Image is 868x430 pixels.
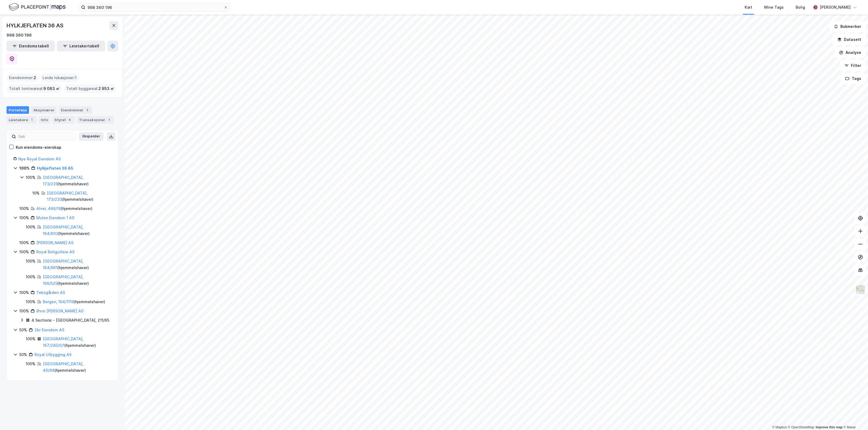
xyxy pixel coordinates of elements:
button: Leietakertabell [57,41,105,51]
a: Improve this map [816,425,843,429]
a: [GEOGRAPHIC_DATA], 173/233 [47,191,88,202]
button: Bokmerker [829,21,866,32]
a: Bergen, 164/1119 [43,299,74,304]
a: Mapbox [772,425,787,429]
div: Totalt byggareal : [64,84,116,93]
div: ( hjemmelshaver ) [43,274,111,287]
div: 50% [19,351,27,358]
div: 100% [26,224,36,230]
div: 998 360 196 [7,32,32,38]
iframe: Chat Widget [841,404,868,430]
div: 100% [26,258,36,264]
div: 100% [19,249,29,255]
div: Portefølje [7,106,29,114]
div: Leietakere [7,116,37,124]
div: 1 [106,117,112,122]
div: Aksjonærer [31,106,57,114]
div: 100% [26,299,36,305]
a: Royal Boligutleie AS [36,250,75,254]
div: Bolig [796,4,805,11]
div: ( hjemmelshaver ) [43,336,111,349]
button: Eiendomstabell [7,41,55,51]
button: Filter [840,60,866,71]
div: 100% [19,205,29,212]
div: 100% [19,215,29,221]
div: Kart [745,4,752,11]
input: Søk [16,132,75,141]
div: [PERSON_NAME] [820,4,851,11]
a: [GEOGRAPHIC_DATA], 164/603 [43,225,83,236]
a: Øvre [PERSON_NAME] AS [36,309,83,313]
input: Søk på adresse, matrikkel, gårdeiere, leietakere eller personer [85,3,224,11]
div: Mine Tags [764,4,784,11]
div: 100% [19,165,30,172]
button: Analyse [834,47,866,58]
a: [GEOGRAPHIC_DATA], 173/231 [43,175,83,186]
span: 9 083 ㎡ [43,85,60,92]
div: 100% [19,308,29,314]
div: 2 [85,107,90,113]
a: Nye Royal Eiendom AS [18,157,61,161]
img: Z [855,284,866,295]
div: 100% [26,274,36,280]
span: 2 953 ㎡ [98,85,114,92]
a: [GEOGRAPHIC_DATA], 167/285/0/1 [43,337,83,348]
div: Info [39,116,50,124]
a: [PERSON_NAME] AS [36,240,73,245]
div: Totalt tomteareal : [7,84,62,93]
div: Styret [52,116,75,124]
a: Alver, 466/18 [36,206,61,211]
button: Datasett [833,34,866,45]
div: 100% [19,289,29,296]
div: ( hjemmelshaver ) [36,205,92,212]
div: ( hjemmelshaver ) [43,224,111,237]
button: Ekspander [79,132,104,141]
span: 1 [75,75,77,81]
div: 100% [26,174,36,181]
div: ( hjemmelshaver ) [43,174,111,187]
div: 100% [26,336,36,342]
span: 2 [34,75,36,81]
a: [GEOGRAPHIC_DATA], 40/94 [43,361,83,373]
div: 100% [19,240,29,246]
a: OpenStreetMap [788,425,814,429]
a: Tekogården AS [36,290,65,295]
a: 2br Eiendom AS [34,328,64,332]
div: ( hjemmelshaver ) [43,299,105,305]
div: 10% [32,190,40,196]
div: Eiendommer [59,106,92,114]
div: ( hjemmelshaver ) [43,361,111,374]
a: [GEOGRAPHIC_DATA], 164/961 [43,259,83,270]
div: ( hjemmelshaver ) [43,258,111,271]
div: Leide lokasjoner : [40,73,79,82]
a: Royal Utbygging AS [34,352,72,357]
div: Kun eiendoms-eierskap [16,144,61,151]
a: Hylkjeflaten 36 AS [37,166,73,170]
img: logo.f888ab2527a4732fd821a326f86c7f29.svg [9,2,66,12]
a: [GEOGRAPHIC_DATA], 166/525 [43,274,83,286]
div: 100% [26,361,36,367]
div: 4 Sections - [GEOGRAPHIC_DATA], 211/65 [31,317,109,324]
button: Tags [841,73,866,84]
div: 50% [19,327,27,333]
div: Eiendommer : [7,73,38,82]
a: Mulen Eiendom 1 AS [36,215,74,220]
div: HYLKJEFLATEN 36 AS [7,21,64,30]
div: ( hjemmelshaver ) [47,190,111,203]
div: Transaksjoner [77,116,114,124]
div: 4 [67,117,72,122]
div: 1 [29,117,34,122]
